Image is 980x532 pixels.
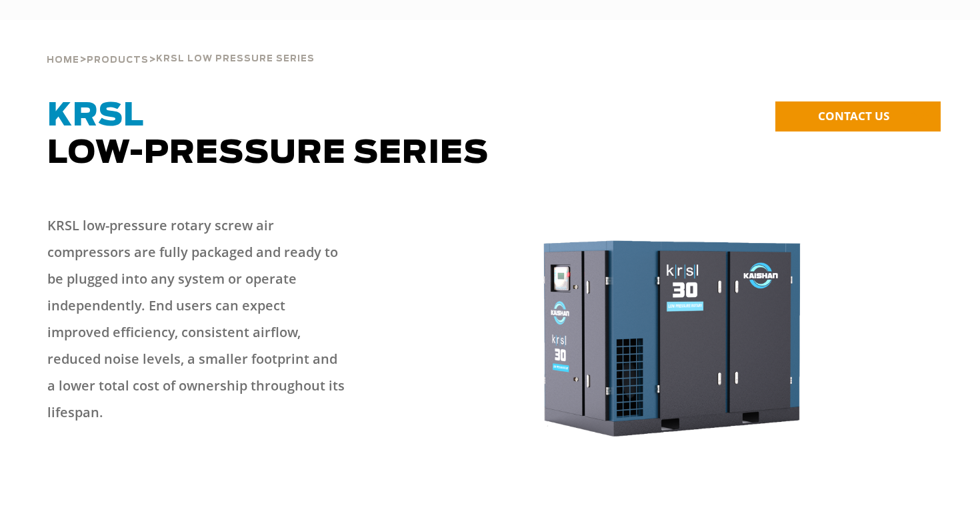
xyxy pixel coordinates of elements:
span: KRSL [47,100,144,132]
a: HOME [47,53,79,65]
p: KRSL low-pressure rotary screw air compressors are fully packaged and ready to be plugged into an... [47,212,347,426]
a: PRODUCTS [87,53,149,65]
span: KRSL LOW PRESSURE SERIES [156,55,315,63]
span: PRODUCTS [87,56,149,65]
img: krsl30 [434,199,907,465]
span: CONTACT US [818,108,889,123]
span: Low-Pressure Series [47,100,489,170]
span: HOME [47,56,79,65]
div: > > [47,20,315,71]
a: CONTACT US [775,101,941,131]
